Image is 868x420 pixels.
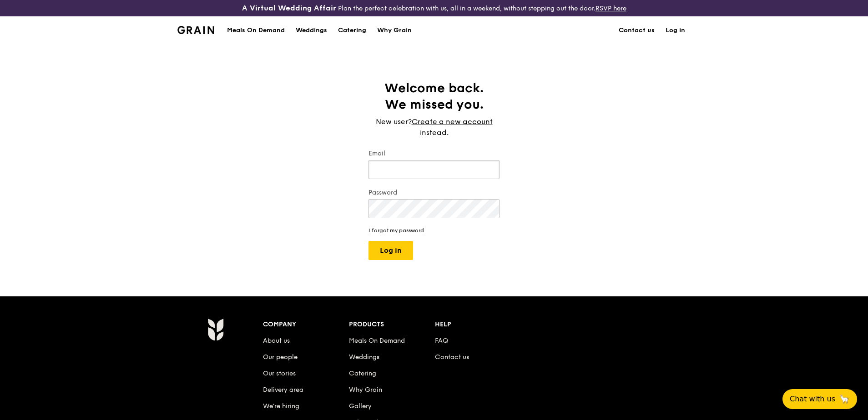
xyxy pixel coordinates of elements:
[349,386,382,394] a: Why Grain
[263,370,296,377] a: Our stories
[790,394,835,405] span: Chat with us
[839,394,850,405] span: 🦙
[242,4,336,13] h3: A Virtual Wedding Affair
[263,353,298,361] a: Our people
[377,17,412,44] div: Why Grain
[349,402,372,410] a: Gallery
[227,17,285,44] div: Meals On Demand
[660,17,691,44] a: Log in
[172,4,696,13] div: Plan the perfect celebration with us, all in a weekend, without stepping out the door.
[368,188,500,197] label: Password
[420,128,449,137] span: instead.
[177,16,214,43] a: GrainGrain
[263,337,290,345] a: About us
[263,318,349,331] div: Company
[368,149,500,158] label: Email
[435,337,448,345] a: FAQ
[349,370,376,377] a: Catering
[613,17,660,44] a: Contact us
[177,26,214,34] img: Grain
[435,318,521,331] div: Help
[333,17,372,44] a: Catering
[290,17,333,44] a: Weddings
[349,353,379,361] a: Weddings
[296,17,327,44] div: Weddings
[349,318,435,331] div: Products
[338,17,366,44] div: Catering
[376,117,412,126] span: New user?
[368,80,500,113] h1: Welcome back. We missed you.
[412,116,493,127] a: Create a new account
[372,17,417,44] a: Why Grain
[782,389,857,409] button: Chat with us🦙
[263,386,303,394] a: Delivery area
[349,337,405,345] a: Meals On Demand
[368,227,500,234] a: I forgot my password
[263,402,299,410] a: We’re hiring
[368,241,413,260] button: Log in
[435,353,469,361] a: Contact us
[595,5,626,12] a: RSVP here
[207,318,223,341] img: Grain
